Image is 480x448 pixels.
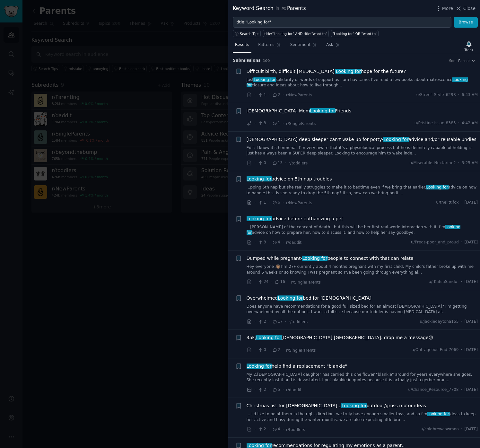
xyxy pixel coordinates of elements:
[408,387,458,393] span: u/Chance_Resource_7708
[247,255,414,262] span: Dumped while pregnant- people to connect with that can relate
[458,92,459,98] span: ·
[247,334,433,341] a: 35F,Looking for[DEMOGRAPHIC_DATA] [GEOGRAPHIC_DATA]. drop me a message😘
[268,386,270,393] span: ·
[289,161,308,165] span: r/toddlers
[247,295,372,302] span: Overwhelmed bed for [DEMOGRAPHIC_DATA]
[247,176,332,182] a: Looking foradvice on 5th nap troubles
[442,5,453,12] span: More
[461,387,462,393] span: ·
[233,17,451,28] input: Try a keyword related to your business
[268,239,270,246] span: ·
[233,4,306,13] div: Keyword Search Parents
[310,108,336,113] span: Looking for
[247,215,343,222] span: advice before euthanizing a pet
[415,120,456,126] span: u/Pristine-Issue-8385
[283,120,284,127] span: ·
[286,121,316,126] span: r/SingleParents
[462,40,476,53] button: Track
[454,17,478,28] button: Browse
[268,120,270,127] span: ·
[272,160,283,166] span: 13
[461,347,462,353] span: ·
[286,240,301,245] span: r/daddit
[247,411,478,423] a: ... i'd like to point them in the right direction. we truly have enough smaller toys, and so i'mL...
[283,426,284,433] span: ·
[254,120,256,127] span: ·
[247,295,372,302] a: OverwhelmedLooking forbed for [DEMOGRAPHIC_DATA]
[247,136,476,143] a: [DEMOGRAPHIC_DATA] deep sleeper can’t wake up for potty-Looking foradvice and/or reusable undies
[331,30,379,37] a: "Looking for" OR "want to"
[427,412,450,416] span: Looking for
[247,176,332,182] span: advice on 5th nap troubles
[272,200,280,206] span: 6
[247,372,478,383] a: My 2.[DEMOGRAPHIC_DATA] daughter has carried this one flower "blankie" around for years everywher...
[285,160,286,166] span: ·
[465,240,478,245] span: [DATE]
[291,280,321,285] span: r/SingleParents
[272,387,280,393] span: 5
[254,199,256,206] span: ·
[290,42,310,48] span: Sentiment
[283,199,284,206] span: ·
[254,347,256,354] span: ·
[258,120,266,126] span: 3
[247,68,406,75] a: Difficult birth, difficult [MEDICAL_DATA].Looking forhope for the future?
[289,320,308,324] span: r/toddlers
[258,42,274,48] span: Patterns
[247,402,426,409] span: Christmas list for [DEMOGRAPHIC_DATA]... outdoor/gross motor ideas
[233,40,251,53] a: Results
[258,160,266,166] span: 0
[233,58,261,64] span: Submission s
[247,363,347,370] a: Looking forhelp find a replacement "blankie"
[263,59,270,63] span: 100
[258,426,266,432] span: 2
[246,216,272,221] span: Looking for
[420,319,459,325] span: u/jackiedaytona155
[411,240,459,245] span: u/Preds-poor_and_proud
[275,279,285,285] span: 16
[247,304,478,315] a: Does anyone have recommendations for a good full sized bed for an almost [DEMOGRAPHIC_DATA]? I'm ...
[256,40,283,53] a: Patterns
[436,200,459,206] span: u/thelittlfox
[287,279,289,285] span: ·
[247,215,343,222] a: Looking foradvice before euthanizing a pet
[258,347,266,353] span: 0
[286,201,312,205] span: r/NewParents
[332,31,377,36] div: "Looking for" OR "want to"
[458,120,459,126] span: ·
[268,318,270,325] span: ·
[254,92,256,98] span: ·
[341,403,367,408] span: Looking for
[247,402,426,409] a: Christmas list for [DEMOGRAPHIC_DATA]...Looking foroutdoor/gross motor ideas
[326,42,333,48] span: Ask
[268,160,270,166] span: ·
[283,239,284,246] span: ·
[286,388,301,392] span: r/daddit
[288,40,319,53] a: Sentiment
[254,279,256,285] span: ·
[265,31,327,36] div: title:"Looking for" AND title:"want to"
[258,92,266,98] span: 1
[283,92,284,98] span: ·
[465,279,478,285] span: [DATE]
[247,334,433,341] span: 35F, [DEMOGRAPHIC_DATA] [GEOGRAPHIC_DATA]. drop me a message😘
[258,387,266,393] span: 2
[461,279,462,285] span: ·
[254,386,256,393] span: ·
[465,319,478,325] span: [DATE]
[247,108,351,114] span: [DEMOGRAPHIC_DATA] Mom Friends
[268,199,270,206] span: ·
[421,426,459,432] span: u/coldbrewcowmoo
[409,160,456,166] span: u/Miserable_Nectarine2
[254,426,256,433] span: ·
[429,279,459,285] span: u/-KatsuSando-
[285,318,286,325] span: ·
[268,426,270,433] span: ·
[235,42,249,48] span: Results
[426,185,449,189] span: Looking for
[240,31,259,36] span: Search Tips
[233,30,261,37] button: Search Tips
[458,58,470,63] span: Recent
[277,295,303,301] span: Looking for
[461,240,462,245] span: ·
